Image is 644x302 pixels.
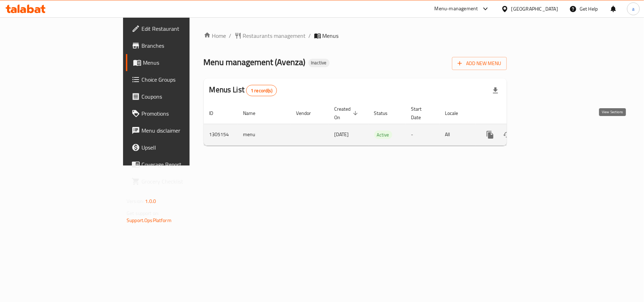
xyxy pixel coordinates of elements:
[126,71,231,88] a: Choice Groups
[440,124,476,145] td: All
[323,31,339,40] span: Menus
[209,85,277,96] h2: Menus List
[126,139,231,156] a: Upsell
[127,197,144,206] span: Version:
[411,105,431,122] span: Start Date
[335,105,360,122] span: Created On
[204,103,555,146] table: enhanced table
[482,126,499,143] button: more
[296,109,320,117] span: Vendor
[141,92,225,101] span: Coupons
[243,109,265,117] span: Name
[141,126,225,135] span: Menu disclaimer
[476,103,555,124] th: Actions
[632,5,634,13] span: a
[126,105,231,122] a: Promotions
[141,177,225,186] span: Grocery Checklist
[238,124,291,145] td: menu
[141,24,225,33] span: Edit Restaurant
[499,126,516,143] button: Change Status
[126,37,231,54] a: Branches
[308,60,330,66] span: Inactive
[126,156,231,173] a: Coverage Report
[374,109,397,117] span: Status
[406,124,440,145] td: -
[141,109,225,118] span: Promotions
[204,54,306,70] span: Menu management ( Avenza )
[141,41,225,50] span: Branches
[246,85,277,96] div: Total records count
[141,143,225,152] span: Upsell
[126,173,231,190] a: Grocery Checklist
[435,5,478,13] div: Menu-management
[511,5,558,13] div: [GEOGRAPHIC_DATA]
[126,20,231,37] a: Edit Restaurant
[234,31,306,40] a: Restaurants management
[126,88,231,105] a: Coupons
[243,31,306,40] span: Restaurants management
[309,31,311,40] li: /
[374,131,392,139] span: Active
[445,109,468,117] span: Locale
[141,75,225,84] span: Choice Groups
[127,209,159,218] span: Get support on:
[452,57,507,70] button: Add New Menu
[335,130,349,139] span: [DATE]
[487,82,504,99] div: Export file
[126,54,231,71] a: Menus
[126,122,231,139] a: Menu disclaimer
[458,59,501,68] span: Add New Menu
[204,31,507,40] nav: breadcrumb
[308,59,330,67] div: Inactive
[209,109,223,117] span: ID
[143,58,225,67] span: Menus
[141,160,225,169] span: Coverage Report
[246,87,277,94] span: 1 record(s)
[127,216,172,225] a: Support.OpsPlatform
[145,197,156,206] span: 1.0.0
